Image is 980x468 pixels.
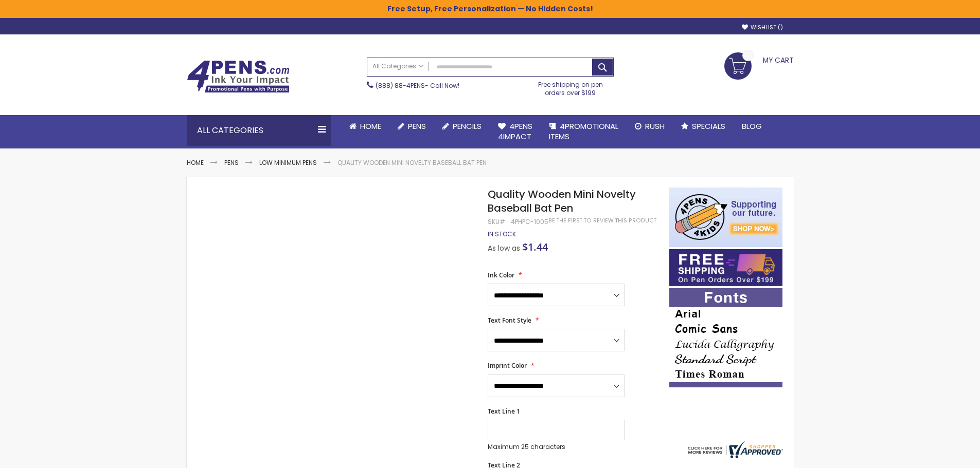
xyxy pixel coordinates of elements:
[224,158,239,167] a: Pens
[488,230,516,238] span: In stock
[453,121,482,132] span: Pencils
[376,81,425,90] a: (888) 88-4PENS
[673,115,734,138] a: Specials
[511,218,548,226] div: 4PHPC-1005
[669,288,782,387] img: font-personalization-examples
[488,217,507,226] strong: SKU
[488,271,514,279] span: Ink Color
[376,81,459,90] span: - Call Now!
[541,115,627,148] a: 4PROMOTIONALITEMS
[488,316,531,325] span: Text Font Style
[488,361,527,370] span: Imprint Color
[408,121,426,132] span: Pens
[527,77,614,97] div: Free shipping on pen orders over $199
[742,24,783,31] a: Wishlist
[522,240,548,254] span: $1.44
[734,115,770,138] a: Blog
[549,121,618,142] span: 4PROMOTIONAL ITEMS
[187,60,290,93] img: 4Pens Custom Pens and Promotional Products
[372,62,424,70] span: All Categories
[548,217,656,224] a: Be the first to review this product
[685,452,783,460] a: 4pens.com certificate URL
[367,58,429,75] a: All Categories
[692,121,725,132] span: Specials
[187,158,204,167] a: Home
[341,115,389,138] a: Home
[488,407,520,416] span: Text Line 1
[488,243,520,253] span: As low as
[488,443,625,451] p: Maximum 25 characters
[187,115,331,146] div: All Categories
[498,121,532,142] span: 4Pens 4impact
[742,121,762,132] span: Blog
[389,115,434,138] a: Pens
[488,230,516,238] div: Availability
[627,115,673,138] a: Rush
[434,115,490,138] a: Pencils
[259,158,317,167] a: Low Minimum Pens
[685,441,783,458] img: 4pens.com widget logo
[669,249,782,286] img: Free shipping on orders over $199
[490,115,541,148] a: 4Pens4impact
[337,159,487,167] li: Quality Wooden Mini Novelty Baseball Bat Pen
[488,187,636,215] span: Quality Wooden Mini Novelty Baseball Bat Pen
[645,121,665,132] span: Rush
[360,121,381,132] span: Home
[669,188,782,247] img: 4pens 4 kids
